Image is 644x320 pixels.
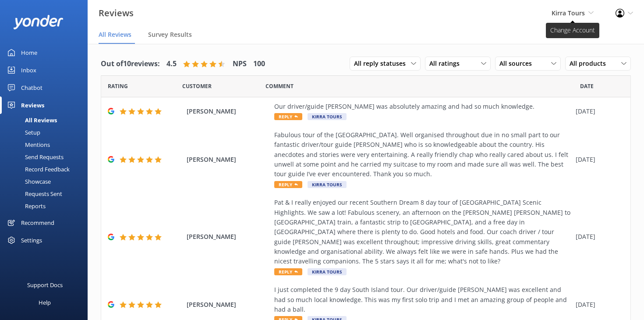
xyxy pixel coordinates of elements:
[274,198,571,267] div: Pat & I really enjoyed our recent Southern Dream 8 day tour of [GEOGRAPHIC_DATA] Scenic Highlight...
[21,96,44,114] div: Reviews
[5,126,40,139] div: Setup
[39,294,51,311] div: Help
[21,61,36,79] div: Inbox
[580,82,594,90] span: Date
[5,200,46,212] div: Reports
[499,59,537,68] span: All sources
[21,79,42,96] div: Chatbot
[108,82,128,90] span: Date
[5,114,57,126] div: All Reviews
[265,82,294,90] span: Question
[21,44,37,61] div: Home
[166,58,177,70] h4: 4.5
[21,214,54,231] div: Recommend
[576,155,619,164] div: [DATE]
[99,30,131,39] span: All Reviews
[576,107,619,116] div: [DATE]
[274,102,571,111] div: Our driver/guide [PERSON_NAME] was absolutely amazing and had so much knowledge.
[570,59,611,68] span: All products
[576,232,619,242] div: [DATE]
[308,268,347,275] span: Kirra Tours
[552,9,585,17] span: Kirra Tours
[187,300,270,309] span: [PERSON_NAME]
[187,107,270,116] span: [PERSON_NAME]
[5,163,70,175] div: Record Feedback
[308,181,347,188] span: Kirra Tours
[21,231,42,249] div: Settings
[101,58,160,70] h4: Out of 10 reviews:
[5,175,88,188] a: Showcase
[13,15,64,29] img: yonder-white-logo.png
[5,139,50,151] div: Mentions
[182,82,212,90] span: Date
[253,58,265,70] h4: 100
[187,232,270,242] span: [PERSON_NAME]
[576,300,619,309] div: [DATE]
[5,114,88,126] a: All Reviews
[5,151,64,163] div: Send Requests
[354,59,411,68] span: All reply statuses
[5,151,88,163] a: Send Requests
[274,130,571,179] div: Fabulous tour of the [GEOGRAPHIC_DATA]. Well organised throughout due in no small part to our fan...
[5,163,88,175] a: Record Feedback
[5,139,88,151] a: Mentions
[5,175,51,188] div: Showcase
[274,285,571,314] div: I just completed the 9 day South Island tour. Our driver/guide [PERSON_NAME] was excellent and ha...
[5,200,88,212] a: Reports
[429,59,465,68] span: All ratings
[308,113,347,120] span: Kirra Tours
[148,30,192,39] span: Survey Results
[187,155,270,164] span: [PERSON_NAME]
[274,113,302,120] span: Reply
[5,188,62,200] div: Requests Sent
[5,188,88,200] a: Requests Sent
[99,6,134,20] h3: Reviews
[274,268,302,275] span: Reply
[233,58,247,70] h4: NPS
[27,276,63,294] div: Support Docs
[274,181,302,188] span: Reply
[5,126,88,139] a: Setup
